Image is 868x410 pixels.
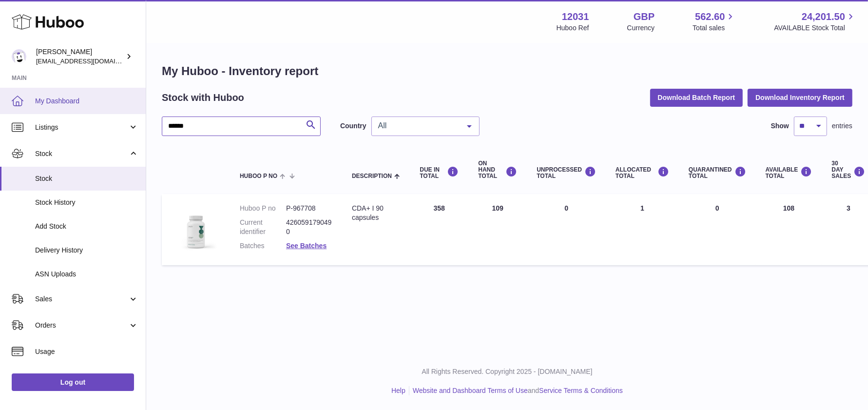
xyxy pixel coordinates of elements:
[162,63,852,79] h1: My Huboo - Inventory report
[802,10,845,23] span: 24,201.50
[12,49,26,64] img: admin@makewellforyou.com
[352,173,392,179] span: Description
[35,174,138,183] span: Stock
[606,194,679,265] td: 1
[12,373,134,391] a: Log out
[35,270,138,279] span: ASN Uploads
[410,194,468,265] td: 358
[352,204,400,222] div: CDA+ I 90 capsules
[35,149,128,158] span: Stock
[286,242,327,250] a: See Batches
[715,204,719,212] span: 0
[537,166,596,179] div: UNPROCESSED Total
[420,166,459,179] div: DUE IN TOTAL
[391,387,405,394] a: Help
[35,123,128,132] span: Listings
[35,246,138,255] span: Delivery History
[468,194,527,265] td: 109
[286,204,332,213] dd: P-967708
[748,89,852,106] button: Download Inventory Report
[616,166,669,179] div: ALLOCATED Total
[689,166,746,179] div: QUARANTINED Total
[627,23,655,33] div: Currency
[766,166,812,179] div: AVAILABLE Total
[774,10,856,33] a: 24,201.50 AVAILABLE Stock Total
[286,218,332,236] dd: 4260591790490
[832,160,866,180] div: 30 DAY SALES
[693,10,736,33] a: 562.60 Total sales
[774,23,856,33] span: AVAILABLE Stock Total
[634,10,655,23] strong: GBP
[35,97,138,106] span: My Dashboard
[162,91,244,104] h2: Stock with Huboo
[240,204,286,213] dt: Huboo P no
[650,89,743,106] button: Download Batch Report
[409,386,623,395] li: and
[172,204,220,253] img: product image
[527,194,606,265] td: 0
[240,173,277,179] span: Huboo P no
[413,387,528,394] a: Website and Dashboard Terms of Use
[240,241,286,251] dt: Batches
[539,387,623,394] a: Service Terms & Conditions
[35,222,138,231] span: Add Stock
[695,10,725,23] span: 562.60
[771,121,789,131] label: Show
[693,23,736,33] span: Total sales
[36,47,124,66] div: [PERSON_NAME]
[557,23,589,33] div: Huboo Ref
[756,194,822,265] td: 108
[478,160,517,180] div: ON HAND Total
[340,121,366,131] label: Country
[36,57,143,65] span: [EMAIL_ADDRESS][DOMAIN_NAME]
[376,121,460,131] span: All
[154,367,860,376] p: All Rights Reserved. Copyright 2025 - [DOMAIN_NAME]
[240,218,286,236] dt: Current identifier
[35,294,128,304] span: Sales
[832,121,852,131] span: entries
[35,321,128,330] span: Orders
[35,347,138,356] span: Usage
[35,198,138,207] span: Stock History
[562,10,589,23] strong: 12031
